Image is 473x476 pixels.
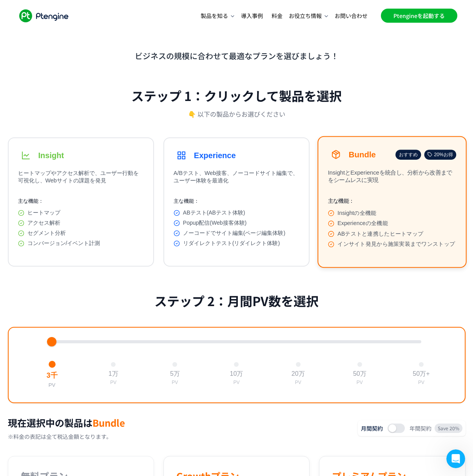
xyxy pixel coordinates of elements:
span: ノーコードでサイト編集(ページ編集体験) [183,230,285,237]
div: PV [110,380,116,385]
h3: Experience [194,151,236,160]
div: PV [233,380,239,385]
button: 20万PV [288,359,308,388]
button: 3千PV [43,357,61,391]
div: 5万 [170,370,180,378]
div: 50万 [353,370,366,378]
div: 50万+ [413,370,430,378]
div: PV [357,380,363,385]
span: コンバージョン/イベント計測 [27,240,100,247]
p: InsightとExperienceを統合し、分析から改善までをシームレスに実現 [328,169,457,188]
p: 主な機能： [328,198,457,205]
h2: ステップ 2：月間PV数を選択 [154,292,319,310]
span: リダイレクトテスト(リダイレクト体験) [183,240,280,247]
a: Ptengineを起動する [381,9,457,23]
button: 1万PV [105,359,121,388]
span: ABテスト(ABテスト体験) [183,209,245,216]
iframe: Intercom live chat [446,449,465,468]
h3: Bundle [349,150,376,159]
p: ※料金の表記は全て税込金額となります。 [8,433,345,440]
div: PV [418,380,424,385]
span: Popup配信(Web接客体験) [183,220,246,227]
p: ビジネスの規模に合わせて最適なプランを選びましょう！ [8,50,466,61]
div: おすすめ [396,150,421,160]
div: PV [295,380,301,385]
span: 年間契約 [410,424,431,432]
span: 料金 [272,12,283,20]
button: Bundleおすすめ20%お得InsightとExperienceを統合し、分析から改善までをシームレスに実現主な機能：Insightの全機能Experienceの全機能ABテストと連携したヒー... [317,136,467,268]
span: インサイト発見から施策実装までワンストップ [337,241,455,248]
p: 👇 以下の製品からお選びください [188,106,285,115]
h3: Insight [38,151,64,160]
p: 主な機能： [174,198,299,205]
h2: ステップ 1：クリックして製品を選択 [131,87,342,105]
button: 50万+PV [410,359,433,388]
button: 10万PV [227,359,246,388]
div: 1万 [109,370,118,378]
div: 20万 [292,370,305,378]
button: 5万PV [167,359,183,388]
span: 導入事例 [241,12,263,20]
span: 月間契約 [361,424,383,432]
p: A/Bテスト、Web接客、ノーコードサイト編集で、ユーザー体験を最適化 [174,169,299,188]
span: お問い合わせ [335,12,368,20]
span: Experienceの全機能 [337,220,388,227]
p: 主な機能： [18,198,144,205]
span: セグメント分析 [27,230,66,237]
span: アクセス解析 [27,220,60,227]
div: 10万 [230,370,243,378]
div: 20%お得 [424,150,457,160]
span: Save 20% [435,424,462,433]
div: 3千 [46,371,57,380]
span: Insightの全機能 [337,209,376,216]
button: 50万PV [350,359,370,388]
span: ABテストと連携したヒートマップ [337,230,423,237]
p: ヒートマップやアクセス解析で、ユーザー行動を可視化し、Webサイトの課題を発見 [18,169,144,188]
div: PV [172,380,178,385]
span: 製品を知る [201,12,229,20]
div: PV [48,382,55,388]
h2: 現在選択中の製品は [8,416,345,429]
span: お役立ち情報 [289,12,323,20]
button: Insightヒートマップやアクセス解析で、ユーザー行動を可視化し、Webサイトの課題を発見主な機能：ヒートマップアクセス解析セグメント分析コンバージョン/イベント計測 [8,137,154,267]
button: ExperienceA/Bテスト、Web接客、ノーコードサイト編集で、ユーザー体験を最適化主な機能：ABテスト(ABテスト体験)Popup配信(Web接客体験)ノーコードでサイト編集(ページ編集... [163,137,310,267]
span: Bundle [92,416,125,429]
span: ヒートマップ [27,209,60,216]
